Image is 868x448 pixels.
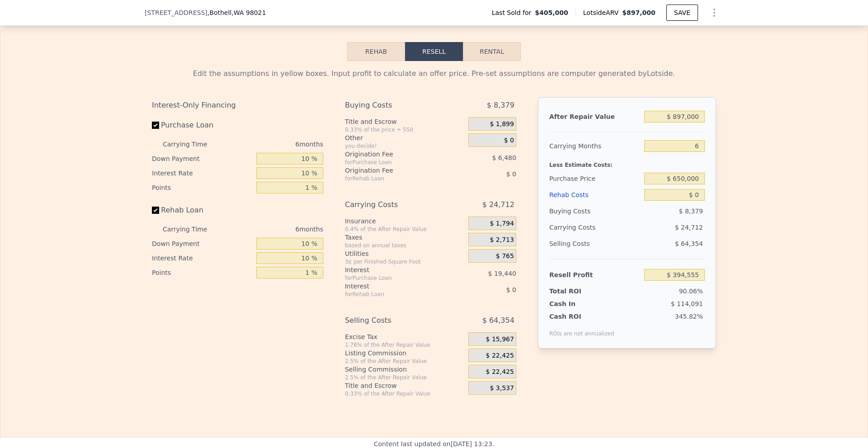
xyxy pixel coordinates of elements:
span: [STREET_ADDRESS] [145,8,208,17]
div: Selling Costs [549,236,641,252]
div: Carrying Costs [549,219,606,236]
span: $ 19,440 [488,270,516,277]
span: $ 6,480 [492,154,516,161]
div: based on annual taxes [345,242,465,249]
div: Title and Escrow [345,381,465,390]
span: $ 0 [504,137,514,145]
div: 1.78% of the After Repair Value [345,341,465,349]
div: 2.5% of the After Repair Value [345,374,465,381]
div: Less Estimate Costs: [549,154,705,170]
div: Edit the assumptions in yellow boxes. Input profit to calculate an offer price. Pre-set assumptio... [152,68,716,79]
div: Cash In [549,299,606,308]
span: $ 22,425 [486,352,514,360]
div: Interest Rate [152,251,253,265]
div: Other [345,133,465,142]
button: Rental [463,42,521,61]
div: 0.33% of the After Repair Value [345,390,465,397]
div: Rehab Costs [549,187,641,203]
div: Carrying Time [163,222,222,236]
button: Rehab [347,42,405,61]
div: Purchase Price [549,170,641,187]
div: 0.4% of the After Repair Value [345,226,465,233]
div: Resell Profit [549,267,641,283]
div: Interest [345,282,446,291]
span: $405,000 [535,8,568,17]
div: Down Payment [152,236,253,251]
div: Origination Fee [345,166,446,175]
span: $ 15,967 [486,335,514,344]
span: $ 114,091 [671,300,703,307]
span: $ 8,379 [679,207,703,215]
div: Carrying Months [549,138,641,154]
div: Utilities [345,249,465,258]
span: 345.82% [675,313,703,320]
div: Interest Rate [152,166,253,180]
label: Purchase Loan [152,117,253,133]
span: $ 0 [506,286,516,293]
span: $ 22,425 [486,368,514,376]
button: Show Options [705,4,723,22]
div: Carrying Costs [345,197,446,213]
div: Listing Commission [345,349,465,358]
span: $ 64,354 [482,312,514,329]
div: Buying Costs [549,203,641,219]
span: $ 2,713 [490,236,514,244]
div: Insurance [345,217,465,226]
span: $ 3,537 [490,384,514,392]
div: Title and Escrow [345,117,465,126]
div: 3¢ per Finished Square Foot [345,258,465,265]
span: $ 64,354 [675,240,703,247]
span: $ 1,899 [490,120,514,128]
span: $ 1,794 [490,220,514,228]
span: Last Sold for [492,8,535,17]
div: Origination Fee [345,150,446,159]
div: Cash ROI [549,312,614,321]
div: Interest-Only Financing [152,97,323,113]
button: Resell [405,42,463,61]
span: $ 24,712 [482,197,514,213]
div: Points [152,180,253,195]
input: Purchase Loan [152,122,159,129]
div: Excise Tax [345,332,465,341]
div: 6 months [225,137,323,151]
span: 90.06% [679,288,703,295]
div: Interest [345,265,446,274]
span: , Bothell [208,8,266,17]
div: 6 months [225,222,323,236]
div: ROIs are not annualized [549,321,614,337]
div: for Rehab Loan [345,175,446,182]
input: Rehab Loan [152,207,159,214]
span: , WA 98021 [231,9,266,16]
div: 0.33% of the price + 550 [345,126,465,133]
span: $ 8,379 [487,97,514,113]
div: Carrying Time [163,137,222,151]
div: After Repair Value [549,108,641,125]
div: Taxes [345,233,465,242]
div: for Rehab Loan [345,291,446,298]
span: $ 24,712 [675,224,703,231]
div: Down Payment [152,151,253,166]
button: SAVE [666,5,698,21]
span: Lotside ARV [583,8,622,17]
label: Rehab Loan [152,202,253,218]
div: 2.5% of the After Repair Value [345,358,465,365]
div: Total ROI [549,287,606,296]
div: Selling Costs [345,312,446,329]
span: $897,000 [622,9,656,16]
span: $ 0 [506,170,516,178]
div: Buying Costs [345,97,446,113]
div: Points [152,265,253,280]
div: for Purchase Loan [345,274,446,282]
div: Selling Commission [345,365,465,374]
div: for Purchase Loan [345,159,446,166]
div: you decide! [345,142,465,150]
span: $ 765 [496,252,514,260]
